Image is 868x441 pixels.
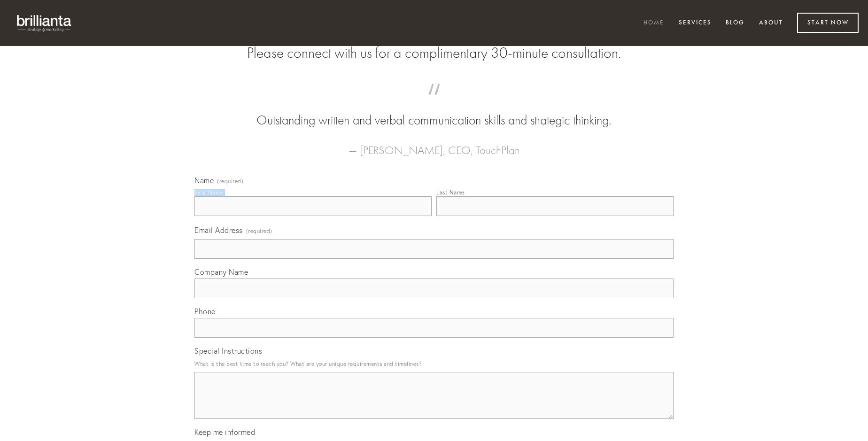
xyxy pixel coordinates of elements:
[194,176,214,185] span: Name
[720,15,751,31] a: Blog
[637,15,670,31] a: Home
[194,427,255,437] span: Keep me informed
[217,178,243,184] span: (required)
[753,15,789,31] a: About
[194,189,223,196] div: First Name
[194,44,674,62] h2: Please connect with us for a complimentary 30-minute consultation.
[194,357,674,370] p: What is the best time to reach you? What are your unique requirements and timelines?
[797,13,859,33] a: Start Now
[673,15,718,31] a: Services
[194,267,248,277] span: Company Name
[436,189,465,196] div: Last Name
[209,130,659,160] figcaption: — [PERSON_NAME], CEO, TouchPlan
[209,93,659,130] blockquote: Outstanding written and verbal communication skills and strategic thinking.
[194,346,262,356] span: Special Instructions
[209,93,659,111] span: “
[194,307,216,316] span: Phone
[246,224,272,237] span: (required)
[9,9,80,37] img: brillianta - research, strategy, marketing
[194,225,243,235] span: Email Address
